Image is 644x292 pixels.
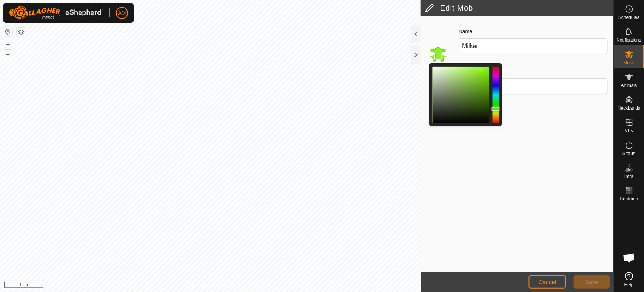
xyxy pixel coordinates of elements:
[585,279,598,285] span: Save
[425,3,614,12] h2: Edit Mob
[539,279,556,285] span: Cancel
[622,151,635,156] span: Status
[459,28,473,35] label: Name
[118,9,126,17] span: AM
[3,40,12,49] button: +
[624,61,635,65] span: Mobs
[17,28,26,37] button: Map Layers
[617,38,641,42] span: Notifications
[614,269,644,290] a: Help
[621,83,637,88] span: Animals
[218,282,240,289] a: Contact Us
[624,283,634,287] span: Help
[624,174,633,179] span: Infra
[9,6,103,20] img: Gallagher Logo
[574,275,610,289] button: Save
[3,50,12,59] button: –
[180,282,209,289] a: Privacy Policy
[618,106,640,110] span: Neckbands
[618,15,639,20] span: Schedules
[620,197,638,201] span: Heatmap
[625,129,633,133] span: VPs
[3,27,12,36] button: Reset Map
[618,247,641,269] div: Open chat
[529,275,566,289] button: Cancel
